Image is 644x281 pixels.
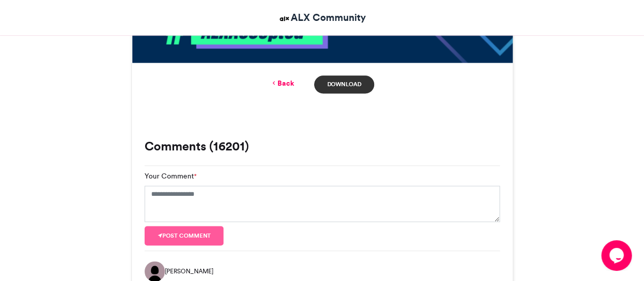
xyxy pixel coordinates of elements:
h3: Comments (16201) [145,140,500,152]
a: ALX Community [278,10,366,25]
a: Back [270,78,294,89]
a: Download [314,75,374,93]
span: [PERSON_NAME] [165,267,213,276]
iframe: chat widget [601,240,634,271]
img: ALX Community [278,12,291,25]
label: Your Comment [145,171,197,182]
button: Post comment [145,226,224,245]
